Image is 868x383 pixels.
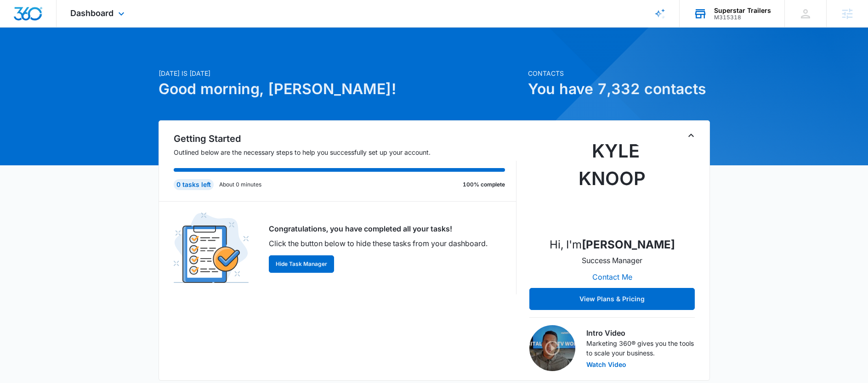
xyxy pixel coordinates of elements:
div: account id [714,14,771,21]
button: Toggle Collapse [686,130,697,141]
button: View Plans & Pricing [529,288,695,310]
button: Watch Video [586,361,626,368]
span: Dashboard [70,8,113,18]
h3: Intro Video [586,327,695,338]
button: Hide Task Manager [269,255,334,273]
div: account name [714,7,771,14]
img: Intro Video [529,325,575,371]
p: Congratulations, you have completed all your tasks! [269,223,488,234]
p: About 0 minutes [219,180,261,189]
h1: You have 7,332 contacts [528,78,710,100]
p: Contacts [528,68,710,78]
p: Outlined below are the necessary steps to help you successfully set up your account. [174,147,516,157]
p: Success Manager [582,255,642,266]
p: Hi, I'm [549,237,675,253]
h1: Good morning, [PERSON_NAME]! [159,78,522,100]
strong: [PERSON_NAME] [581,238,675,251]
p: 100% complete [463,180,505,189]
button: Contact Me [583,266,641,288]
p: Marketing 360® gives you the tools to scale your business. [586,338,695,358]
h2: Getting Started [174,132,516,146]
p: Click the button below to hide these tasks from your dashboard. [269,238,488,249]
img: Kyle Knoop [566,137,658,229]
p: [DATE] is [DATE] [159,68,522,78]
div: 0 tasks left [174,179,214,190]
